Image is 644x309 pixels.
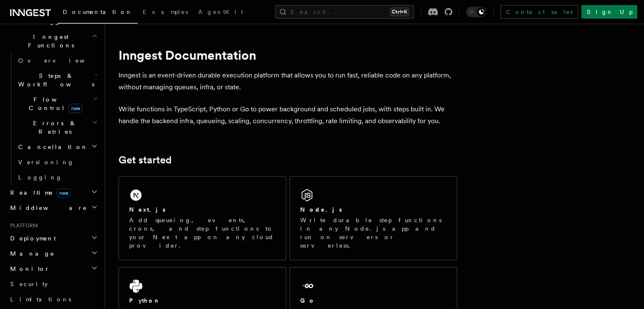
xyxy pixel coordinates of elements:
[15,154,100,170] a: Versioning
[15,53,100,68] a: Overview
[290,176,457,260] a: Node.jsWrite durable step functions in any Node.js app and run on servers or serverless.
[275,5,414,19] button: Search...Ctrl+K
[7,234,56,243] span: Deployment
[7,222,38,229] span: Platform
[119,47,457,63] h1: Inngest Documentation
[300,216,447,250] p: Write durable step functions in any Node.js app and run on servers or serverless.
[466,7,486,17] button: Toggle dark mode
[129,296,160,305] h2: Python
[15,119,92,136] span: Errors & Retries
[15,116,100,139] button: Errors & Retries
[15,95,93,112] span: Flow Control
[138,3,193,23] a: Examples
[390,8,409,16] kbd: Ctrl+K
[7,53,100,185] div: Inngest Functions
[15,68,100,92] button: Steps & Workflows
[500,5,578,19] a: Contact sales
[7,188,71,197] span: Realtime
[119,176,286,260] a: Next.jsAdd queueing, events, crons, and step functions to your Next app on any cloud provider.
[15,170,100,185] a: Logging
[15,139,100,154] button: Cancellation
[15,143,88,151] span: Cancellation
[129,205,166,214] h2: Next.js
[63,8,133,15] span: Documentation
[7,33,91,50] span: Inngest Functions
[581,5,637,19] a: Sign Up
[119,103,457,127] p: Write functions in TypeScript, Python or Go to power background and scheduled jobs, with steps bu...
[10,281,48,287] span: Security
[7,292,100,307] a: Limitations
[119,69,457,93] p: Inngest is an event-driven durable execution platform that allows you to run fast, reliable code ...
[18,57,105,64] span: Overview
[300,296,315,305] h2: Go
[69,104,83,113] span: new
[18,174,62,181] span: Logging
[15,92,100,116] button: Flow Controlnew
[7,261,100,276] button: Monitor
[7,29,100,53] button: Inngest Functions
[7,246,100,261] button: Manage
[129,216,276,250] p: Add queueing, events, crons, and step functions to your Next app on any cloud provider.
[10,296,71,303] span: Limitations
[300,205,342,214] h2: Node.js
[15,72,94,88] span: Steps & Workflows
[7,185,100,200] button: Realtimenew
[57,188,71,198] span: new
[198,8,243,15] span: AgentKit
[119,154,171,166] a: Get started
[7,265,50,273] span: Monitor
[7,204,87,212] span: Middleware
[7,249,55,258] span: Manage
[58,3,138,24] a: Documentation
[193,3,248,23] a: AgentKit
[18,159,74,166] span: Versioning
[7,200,100,215] button: Middleware
[7,276,100,292] a: Security
[143,8,188,15] span: Examples
[7,231,100,246] button: Deployment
